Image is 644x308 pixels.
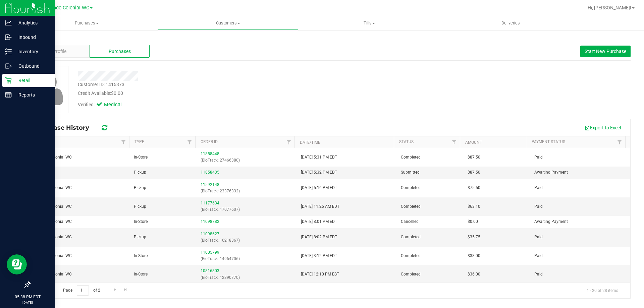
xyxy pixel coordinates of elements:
[534,219,568,225] span: Awaiting Payment
[12,33,52,41] p: Inbound
[16,16,157,30] a: Purchases
[16,20,157,26] span: Purchases
[201,274,292,281] p: (BioTrack: 12390770)
[401,271,421,278] span: Completed
[44,5,89,11] span: Orlando Colonial WC
[104,101,131,109] span: Medical
[5,34,12,41] inline-svg: Inbound
[53,48,66,55] span: Profile
[12,48,52,56] p: Inventory
[111,90,123,96] span: $0.00
[300,140,320,145] a: Date/Time
[78,81,124,88] div: Customer ID: 1415373
[301,219,337,225] span: [DATE] 8:01 PM EDT
[201,268,219,273] a: 10816803
[534,169,568,176] span: Awaiting Payment
[3,300,52,305] p: [DATE]
[465,140,482,145] a: Amount
[12,76,52,84] p: Retail
[468,271,480,278] span: $36.00
[401,253,421,259] span: Completed
[301,271,339,278] span: [DATE] 12:10 PM EST
[534,253,543,259] span: Paid
[201,201,219,205] a: 11177634
[78,90,373,97] div: Credit Available:
[110,285,120,294] a: Go to the next page
[134,219,148,225] span: In-Store
[401,185,421,191] span: Completed
[283,136,294,148] a: Filter
[299,16,440,30] a: Tills
[401,234,421,240] span: Completed
[534,203,543,210] span: Paid
[121,285,130,294] a: Go to the last page
[157,16,299,30] a: Customers
[468,203,480,210] span: $63.10
[401,169,420,176] span: Submitted
[468,185,480,191] span: $75.50
[580,46,631,57] button: Start New Purchase
[35,124,96,131] span: Purchase History
[301,169,337,176] span: [DATE] 5:32 PM EDT
[5,91,12,98] inline-svg: Reports
[201,256,292,262] p: (BioTrack: 14964706)
[5,19,12,26] inline-svg: Analytics
[184,136,195,148] a: Filter
[77,285,89,296] input: 1
[301,234,337,240] span: [DATE] 8:02 PM EDT
[118,136,129,148] a: Filter
[201,219,219,224] a: 11098782
[201,237,292,244] p: (BioTrack: 16218367)
[201,188,292,194] p: (BioTrack: 23376332)
[201,151,219,156] a: 11858448
[401,154,421,161] span: Completed
[134,154,148,161] span: In-Store
[12,91,52,99] p: Reports
[201,157,292,164] p: (BioTrack: 27466380)
[534,234,543,240] span: Paid
[134,271,148,278] span: In-Store
[468,234,480,240] span: $35.75
[534,271,543,278] span: Paid
[401,219,419,225] span: Cancelled
[12,19,52,27] p: Analytics
[3,294,52,300] p: 05:38 PM EDT
[57,285,106,296] span: Page of 2
[5,63,12,69] inline-svg: Outbound
[201,232,219,236] a: 11098627
[614,136,625,148] a: Filter
[399,139,414,144] a: Status
[580,122,625,133] button: Export to Excel
[468,253,480,259] span: $38.00
[581,285,624,295] span: 1 - 20 of 28 items
[135,139,144,144] a: Type
[5,77,12,84] inline-svg: Retail
[492,20,529,26] span: Deliveries
[468,219,478,225] span: $0.00
[449,136,460,148] a: Filter
[5,48,12,55] inline-svg: Inventory
[440,16,581,30] a: Deliveries
[301,253,337,259] span: [DATE] 3:12 PM EDT
[201,250,219,255] a: 11005799
[201,182,219,187] a: 11592148
[532,139,565,144] a: Payment Status
[134,203,146,210] span: Pickup
[468,154,480,161] span: $87.50
[301,203,339,210] span: [DATE] 11:26 AM EDT
[585,49,626,54] span: Start New Purchase
[588,5,631,10] span: Hi, [PERSON_NAME]!
[12,62,52,70] p: Outbound
[401,203,421,210] span: Completed
[201,206,292,213] p: (BioTrack: 17077607)
[134,253,148,259] span: In-Store
[134,185,146,191] span: Pickup
[134,234,146,240] span: Pickup
[7,254,27,274] iframe: Resource center
[468,169,480,176] span: $87.50
[534,154,543,161] span: Paid
[301,185,337,191] span: [DATE] 5:16 PM EDT
[534,185,543,191] span: Paid
[201,170,219,175] a: 11858435
[158,20,298,26] span: Customers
